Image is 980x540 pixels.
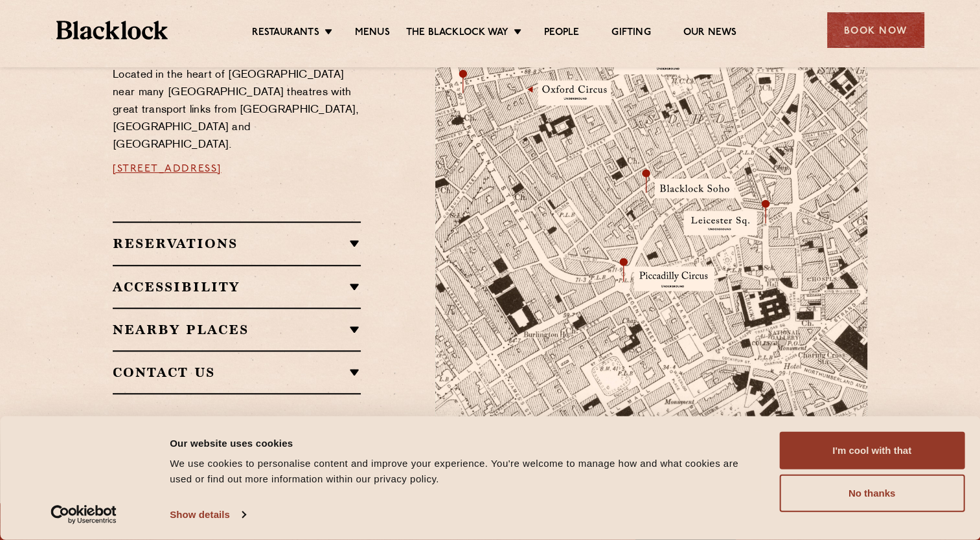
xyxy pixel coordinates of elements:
[113,279,361,295] h2: Accessibility
[252,27,319,41] a: Restaurants
[113,322,361,337] h2: Nearby Places
[56,21,168,39] img: BL_Textured_Logo-footer-cropped.svg
[779,475,964,512] button: No thanks
[406,27,508,41] a: The Blacklock Way
[113,164,222,174] a: [STREET_ADDRESS]
[113,365,361,380] h2: Contact Us
[170,435,750,451] div: Our website uses cookies
[728,311,909,433] img: svg%3E
[355,27,390,41] a: Menus
[544,27,579,41] a: People
[170,505,245,524] a: Show details
[113,236,361,251] h2: Reservations
[27,505,141,524] a: Usercentrics Cookiebot - opens in a new window
[170,456,750,487] div: We use cookies to personalise content and improve your experience. You're welcome to manage how a...
[611,27,650,41] a: Gifting
[683,27,737,41] a: Our News
[779,432,964,469] button: I'm cool with that
[113,67,361,154] p: Located in the heart of [GEOGRAPHIC_DATA] near many [GEOGRAPHIC_DATA] theatres with great transpo...
[827,12,924,48] div: Book Now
